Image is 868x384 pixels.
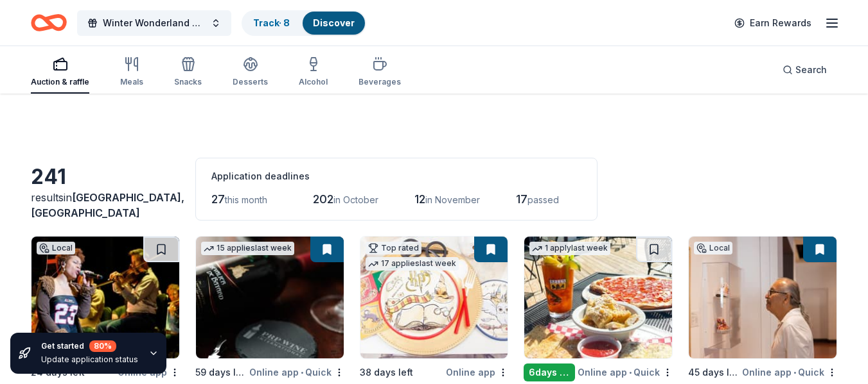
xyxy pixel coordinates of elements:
button: Desserts [233,51,268,94]
div: Update application status [41,355,138,365]
div: Online app Quick [249,364,344,380]
button: Winter Wonderland Charity Gala [77,10,231,36]
div: Beverages [359,77,401,87]
div: Snacks [174,77,202,87]
span: 12 [414,192,425,206]
div: results [31,190,180,221]
span: Search [795,62,827,78]
div: Application deadlines [211,169,581,184]
div: Online app Quick [742,364,837,380]
div: Auction & raffle [31,77,89,87]
span: 17 [516,192,527,206]
span: • [629,367,632,378]
div: 241 [31,164,180,190]
div: 6 days left [524,363,575,381]
img: Image for Oriental Trading [360,237,508,358]
img: Image for Heard Museum [689,237,837,358]
button: Meals [120,51,143,94]
button: Beverages [359,51,401,94]
span: 27 [211,192,225,206]
span: in November [425,194,480,205]
div: 15 applies last week [201,242,294,255]
div: Meals [120,77,143,87]
img: Image for PRP Wine International [196,237,344,358]
img: Image for Phoenix Symphony [31,237,179,358]
div: Online app Quick [578,364,673,380]
a: Track· 8 [253,17,290,28]
button: Alcohol [299,51,328,94]
div: Top rated [366,242,421,255]
button: Search [772,57,837,83]
div: 17 applies last week [366,257,459,271]
div: 45 days left [688,365,740,380]
div: 59 days left [195,365,247,380]
span: Winter Wonderland Charity Gala [103,15,206,31]
div: Local [694,242,732,255]
a: Home [31,8,67,38]
button: Snacks [174,51,202,94]
div: 80 % [89,340,116,352]
button: Auction & raffle [31,51,89,94]
div: 1 apply last week [529,242,610,255]
div: Desserts [233,77,268,87]
a: Earn Rewards [727,12,819,35]
img: Image for Slices Pizzeria [524,237,672,358]
span: passed [527,194,559,205]
div: Local [37,242,75,255]
span: in [31,191,184,219]
button: Track· 8Discover [242,10,366,36]
div: Get started [41,340,138,352]
div: 38 days left [360,365,413,380]
span: in October [333,194,378,205]
span: 202 [313,192,333,206]
span: • [301,367,303,378]
div: Alcohol [299,77,328,87]
span: this month [225,194,267,205]
span: [GEOGRAPHIC_DATA], [GEOGRAPHIC_DATA] [31,191,184,219]
span: • [793,367,796,378]
div: Online app [446,364,508,380]
a: Discover [313,17,355,28]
